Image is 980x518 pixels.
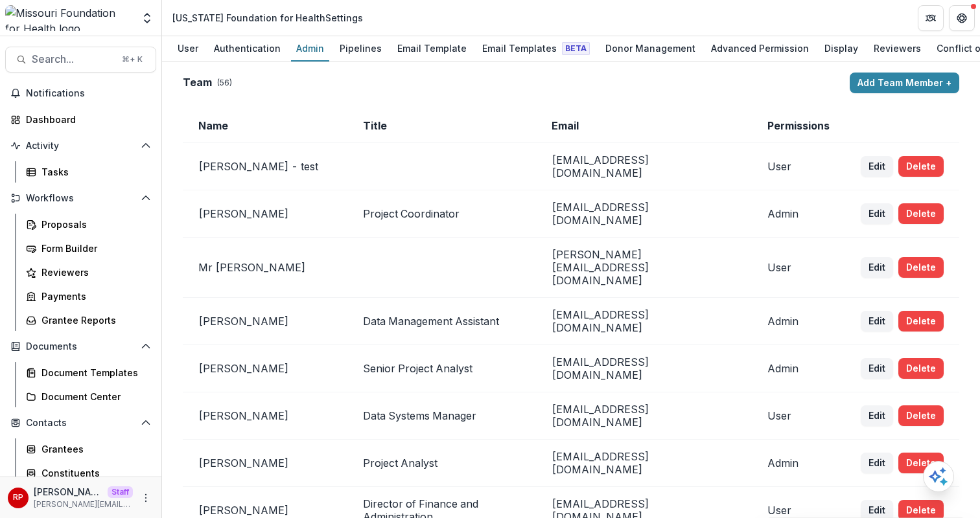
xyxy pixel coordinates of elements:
[861,203,893,224] button: Edit
[536,109,752,143] td: Email
[291,39,329,58] div: Admin
[898,358,944,379] button: Delete
[21,362,156,383] a: Document Templates
[536,345,752,392] td: [EMAIL_ADDRESS][DOMAIN_NAME]
[706,39,814,58] div: Advanced Permission
[138,5,156,31] button: Open entity switcher
[949,5,975,31] button: Get Help
[119,52,145,67] div: ⌘ + K
[138,490,154,506] button: More
[291,36,329,62] a: Admin
[172,36,204,62] a: User
[34,499,133,510] p: [PERSON_NAME][EMAIL_ADDRESS][DOMAIN_NAME]
[21,262,156,283] a: Reviewers
[13,493,23,502] div: Ruthwick Pathireddy
[477,36,595,62] a: Email Templates Beta
[347,298,535,345] td: Data Management Assistant
[536,190,752,238] td: [EMAIL_ADDRESS][DOMAIN_NAME]
[347,440,535,487] td: Project Analyst
[41,289,146,303] div: Payments
[41,242,146,255] div: Form Builder
[347,109,535,143] td: Title
[41,442,146,456] div: Grantees
[167,8,368,27] nav: breadcrumb
[5,109,156,130] a: Dashboard
[5,188,156,208] button: Open Workflows
[183,298,347,345] td: [PERSON_NAME]
[41,218,146,231] div: Proposals
[706,36,814,62] a: Advanced Permission
[861,405,893,426] button: Edit
[752,238,845,298] td: User
[600,36,701,62] a: Donor Management
[21,438,156,460] a: Grantees
[861,453,893,473] button: Edit
[172,11,363,25] div: [US_STATE] Foundation for Health Settings
[536,298,752,345] td: [EMAIL_ADDRESS][DOMAIN_NAME]
[26,88,151,99] span: Notifications
[752,190,845,238] td: Admin
[562,42,590,55] span: Beta
[347,345,535,392] td: Senior Project Analyst
[21,214,156,235] a: Proposals
[392,39,472,58] div: Email Template
[600,39,701,58] div: Donor Management
[898,203,944,224] button: Delete
[172,39,204,58] div: User
[334,36,387,62] a: Pipelines
[536,392,752,440] td: [EMAIL_ADDRESS][DOMAIN_NAME]
[752,392,845,440] td: User
[21,462,156,484] a: Constituents
[850,73,959,93] button: Add Team Member +
[819,39,863,58] div: Display
[183,109,347,143] td: Name
[183,345,347,392] td: [PERSON_NAME]
[536,238,752,298] td: [PERSON_NAME][EMAIL_ADDRESS][DOMAIN_NAME]
[209,36,286,62] a: Authentication
[752,143,845,190] td: User
[183,143,347,190] td: [PERSON_NAME] - test
[26,193,135,204] span: Workflows
[5,135,156,156] button: Open Activity
[5,412,156,433] button: Open Contacts
[898,257,944,278] button: Delete
[334,39,387,58] div: Pipelines
[26,418,135,429] span: Contacts
[477,39,595,58] div: Email Templates
[819,36,863,62] a: Display
[21,238,156,259] a: Form Builder
[347,392,535,440] td: Data Systems Manager
[183,238,347,298] td: Mr [PERSON_NAME]
[21,310,156,331] a: Grantee Reports
[898,405,944,426] button: Delete
[41,165,146,179] div: Tasks
[183,190,347,238] td: [PERSON_NAME]
[217,77,232,89] p: ( 56 )
[183,76,212,89] h2: Team
[41,390,146,403] div: Document Center
[918,5,944,31] button: Partners
[536,440,752,487] td: [EMAIL_ADDRESS][DOMAIN_NAME]
[5,5,133,31] img: Missouri Foundation for Health logo
[752,440,845,487] td: Admin
[861,257,893,278] button: Edit
[392,36,472,62] a: Email Template
[869,39,926,58] div: Reviewers
[898,453,944,473] button: Delete
[183,440,347,487] td: [PERSON_NAME]
[752,109,845,143] td: Permissions
[26,113,146,126] div: Dashboard
[861,358,893,379] button: Edit
[21,161,156,183] a: Tasks
[752,298,845,345] td: Admin
[26,141,135,152] span: Activity
[861,311,893,332] button: Edit
[5,336,156,357] button: Open Documents
[108,486,133,498] p: Staff
[183,392,347,440] td: [PERSON_NAME]
[41,366,146,379] div: Document Templates
[21,386,156,407] a: Document Center
[32,53,114,65] span: Search...
[5,47,156,73] button: Search...
[41,313,146,327] div: Grantee Reports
